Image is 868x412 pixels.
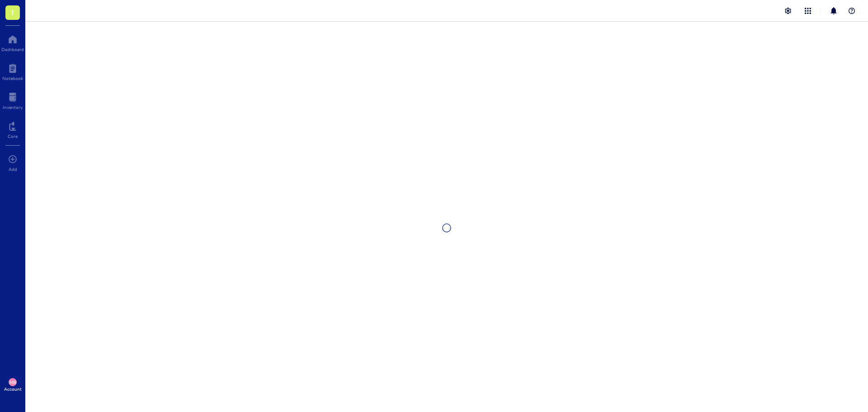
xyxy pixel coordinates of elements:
[3,90,23,110] a: Inventory
[2,61,23,81] a: Notebook
[8,119,18,139] a: Core
[10,7,15,18] span: T
[8,133,18,139] div: Core
[1,47,24,52] div: Dashboard
[3,104,23,110] div: Inventory
[9,379,16,385] span: MB
[1,32,24,52] a: Dashboard
[2,76,23,81] div: Notebook
[4,386,22,392] div: Account
[9,166,17,172] div: Add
